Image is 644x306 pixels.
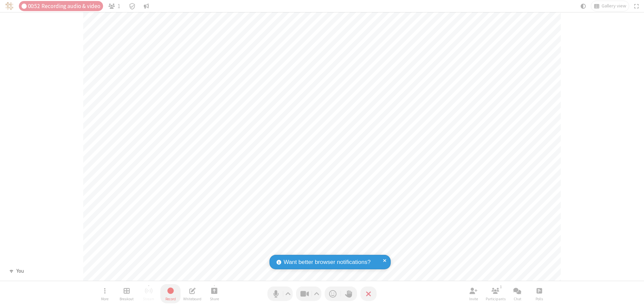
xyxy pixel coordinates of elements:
span: Want better browser notifications? [284,258,371,267]
button: Change layout [591,1,629,11]
span: Record [165,297,176,301]
button: Open participant list [106,1,123,11]
button: Open shared whiteboard [182,284,202,303]
button: Stop video (Alt+V) [296,286,321,301]
span: Breakout [120,297,134,301]
button: Send a reaction [325,286,341,301]
span: Whiteboard [183,297,201,301]
span: Gallery view [602,3,626,9]
button: Raise hand [341,286,357,301]
span: Polls [536,297,543,301]
span: Chat [514,297,521,301]
button: Conversation [141,1,152,11]
button: Start sharing [204,284,224,303]
img: QA Selenium DO NOT DELETE OR CHANGE [5,2,13,10]
button: Manage Breakout Rooms [117,284,137,303]
div: Meeting details Encryption enabled [126,1,138,11]
button: Mute (Alt+A) [267,286,293,301]
button: Unable to start streaming without first stopping recording [138,284,159,303]
button: Invite participants (Alt+I) [463,284,484,303]
button: Using system theme [578,1,589,11]
button: Open chat [507,284,527,303]
button: Open menu [95,284,115,303]
button: Open participant list [485,284,506,303]
span: Share [210,297,219,301]
span: More [101,297,108,301]
button: Video setting [312,286,321,301]
div: 1 [498,284,504,290]
span: Recording audio & video [41,3,100,9]
span: Stream [143,297,154,301]
span: 00:52 [28,3,40,9]
span: 1 [118,3,120,9]
button: Fullscreen [632,1,642,11]
span: Participants [486,297,506,301]
button: Audio settings [284,286,293,301]
div: You [14,267,26,275]
button: Stop recording [160,284,181,303]
span: Invite [469,297,478,301]
div: Audio & video [19,1,103,11]
button: Open poll [529,284,549,303]
button: End or leave meeting [360,286,377,301]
